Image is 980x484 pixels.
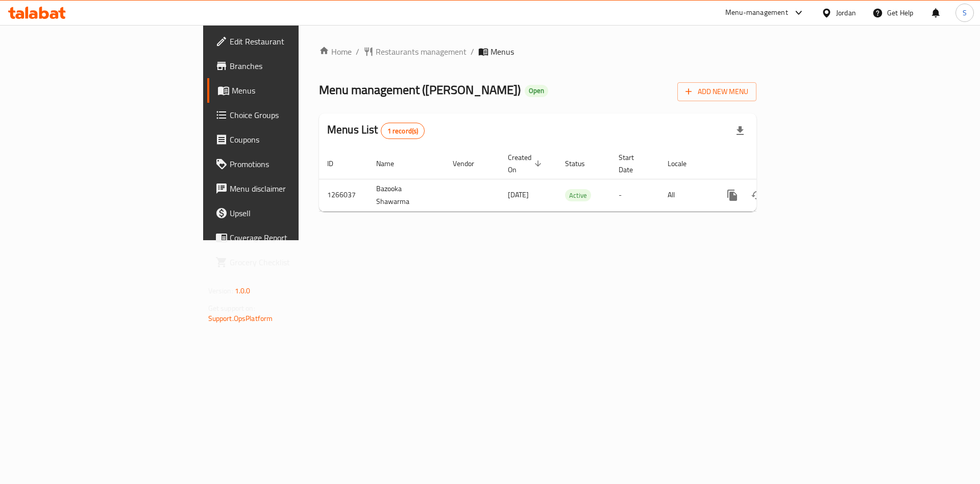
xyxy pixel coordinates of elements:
td: - [610,179,659,211]
span: Get support on: [208,302,255,315]
div: Jordan [836,7,856,18]
td: Bazooka Shawarma [368,179,445,211]
span: [DATE] [508,188,529,201]
span: Version: [208,284,233,297]
span: 1.0.0 [235,284,251,297]
span: Menu management ( [PERSON_NAME] ) [319,78,521,101]
a: Branches [207,54,367,78]
div: Open [525,85,548,97]
span: Coupons [230,133,359,146]
span: Promotions [230,158,359,170]
span: Choice Groups [230,109,359,121]
a: Coverage Report [207,225,367,250]
a: Grocery Checklist [207,250,367,274]
span: Upsell [230,207,359,219]
span: Status [565,157,598,170]
span: ID [327,157,347,170]
a: Restaurants management [363,45,467,58]
span: Active [565,190,591,201]
a: Coupons [207,127,367,152]
h2: Menus List [327,122,425,139]
span: Open [525,86,548,95]
span: Vendor [453,157,487,170]
button: Change Status [745,183,769,208]
span: Menu disclaimer [230,182,359,195]
a: Menu disclaimer [207,176,367,201]
button: Add New Menu [677,82,756,101]
td: All [659,179,712,211]
a: Support.OpsPlatform [208,312,273,325]
span: Branches [230,60,359,72]
span: Edit Restaurant [230,35,359,48]
span: Menus [491,45,514,58]
th: Actions [712,148,826,179]
a: Menus [207,78,367,103]
span: Coverage Report [230,232,359,244]
div: Total records count [381,123,425,139]
a: Edit Restaurant [207,29,367,54]
button: more [720,183,745,208]
span: Menus [232,84,359,97]
nav: breadcrumb [319,45,756,58]
div: Menu-management [725,7,788,19]
a: Choice Groups [207,103,367,127]
span: Restaurants management [376,45,467,58]
span: Name [376,157,407,170]
span: 1 record(s) [381,126,425,136]
a: Upsell [207,201,367,225]
span: Created On [508,151,545,176]
li: / [471,45,474,58]
span: Grocery Checklist [230,256,359,268]
a: Promotions [207,152,367,176]
span: S [963,7,967,18]
table: enhanced table [319,148,826,212]
div: Export file [728,119,752,143]
span: Start Date [619,151,647,176]
span: Add New Menu [685,85,748,98]
span: Locale [668,157,700,170]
